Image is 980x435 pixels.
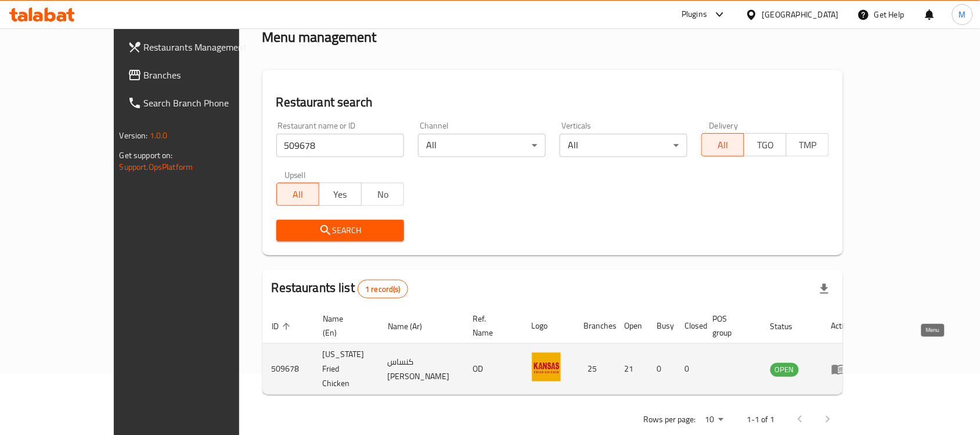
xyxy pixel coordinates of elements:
span: TMP [791,137,824,154]
td: 21 [615,344,648,395]
span: Status [770,319,808,333]
span: Branches [144,68,268,82]
div: Plugins [682,8,707,22]
button: TMP [786,133,829,156]
div: Rows per page: [700,411,728,429]
td: 25 [575,344,615,395]
div: OPEN [770,363,799,377]
th: Closed [676,308,704,344]
button: No [361,183,404,206]
a: Search Branch Phone [118,89,278,117]
th: Action [822,308,862,344]
span: Name (Ar) [388,319,437,333]
td: OD [464,344,523,395]
th: Logo [523,308,575,344]
p: Rows per page: [643,412,696,427]
td: 0 [676,344,704,395]
th: Branches [575,308,615,344]
h2: Restaurant search [276,94,830,111]
h2: Menu management [262,28,377,47]
span: Ref. Name [473,312,509,340]
span: Restaurants Management [144,40,268,54]
td: كنساس [PERSON_NAME] [379,344,464,395]
input: Search for restaurant name or ID.. [276,134,404,157]
span: Version: [120,128,148,143]
span: ID [272,319,294,333]
span: 1 record(s) [358,284,408,295]
h2: Restaurants list [272,279,408,298]
div: Export file [810,275,838,303]
span: TGO [749,137,782,154]
td: [US_STATE] Fried Chicken [314,344,379,395]
button: TGO [744,133,787,156]
span: 1.0.0 [150,128,168,143]
a: Restaurants Management [118,33,278,61]
span: No [366,186,399,203]
label: Upsell [284,171,306,179]
span: Get support on: [120,148,173,163]
span: POS group [713,312,747,340]
div: [GEOGRAPHIC_DATA] [762,8,839,21]
img: Kansas Fried Chicken [532,352,561,381]
label: Delivery [709,122,738,130]
span: M [959,8,966,21]
th: Busy [648,308,676,344]
span: OPEN [770,363,799,376]
span: Search Branch Phone [144,96,268,110]
table: enhanced table [262,308,862,395]
span: All [282,186,315,203]
div: All [560,134,687,157]
td: 0 [648,344,676,395]
a: Support.OpsPlatform [120,159,193,174]
button: Search [276,220,404,241]
a: Branches [118,61,278,89]
div: Total records count [358,280,408,298]
span: All [707,137,740,154]
div: All [418,134,546,157]
span: Name (En) [323,312,365,340]
button: Yes [319,183,362,206]
span: Search [286,223,395,238]
td: 509678 [262,344,314,395]
th: Open [615,308,648,344]
p: 1-1 of 1 [747,412,774,427]
button: All [701,133,744,156]
span: Yes [324,186,357,203]
button: All [276,183,319,206]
